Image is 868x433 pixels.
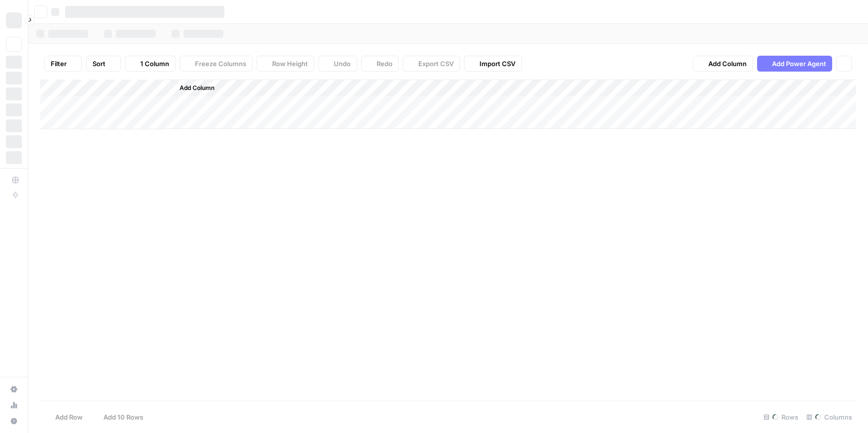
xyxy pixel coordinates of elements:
button: 1 Column [125,56,176,72]
button: Help + Support [6,413,22,429]
button: Filter [44,56,82,72]
button: Redo [361,56,399,72]
button: Add Row [40,409,89,425]
span: Add Row [55,412,83,422]
button: Import CSV [464,56,522,72]
span: Add Column [180,84,214,92]
button: Sort [86,56,121,72]
button: Add Column [167,82,218,94]
span: Import CSV [480,59,515,69]
span: Add 10 Rows [103,412,143,422]
button: Freeze Columns [180,56,253,72]
button: Add 10 Rows [89,409,149,425]
span: Add Column [708,59,747,69]
span: Row Height [272,59,308,69]
button: Undo [318,56,357,72]
button: Add Power Agent [757,56,832,72]
div: Rows [760,409,802,425]
span: 1 Column [140,59,169,69]
button: Add Column [693,56,753,72]
span: Freeze Columns [195,59,246,69]
div: Columns [802,409,856,425]
a: Usage [6,397,22,413]
span: Undo [334,59,351,69]
span: Filter [51,59,67,69]
span: Sort [93,59,105,69]
span: Redo [377,59,392,69]
span: Export CSV [418,59,454,69]
span: Add Power Agent [772,59,826,69]
button: Export CSV [403,56,460,72]
a: Settings [6,381,22,397]
button: Row Height [257,56,314,72]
